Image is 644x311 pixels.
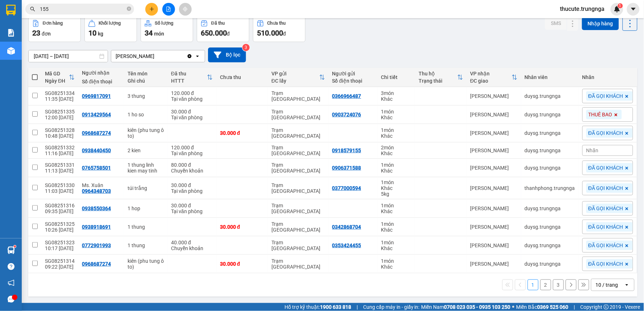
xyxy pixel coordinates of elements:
div: 0938440450 [82,148,111,153]
div: 0968687274 [82,261,111,267]
div: 30.000 đ [171,182,213,188]
div: Đơn hàng [43,21,63,26]
div: [PERSON_NAME] [470,93,518,99]
div: túi trắng [128,185,164,191]
th: Toggle SortBy [467,68,521,87]
span: aim [183,7,188,12]
span: file-add [166,7,171,12]
div: Đã thu [211,21,225,26]
span: ĐÃ GỌI KHÁCH [589,242,623,249]
span: đ [227,31,230,37]
div: SG08251334 [45,90,75,96]
span: | [357,303,358,311]
div: Chi tiết [381,74,412,80]
div: 0968687274 [82,130,111,136]
div: 120.000 đ [171,145,213,150]
div: Số lượng [155,21,174,26]
div: duysg.trungnga [525,242,575,248]
div: Chưa thu [267,21,286,26]
span: ĐÃ GỌI KHÁCH [589,205,623,212]
span: 23 [32,29,40,37]
div: Khác [381,185,412,191]
div: Chưa thu [220,74,264,80]
span: Nhãn [586,148,599,153]
div: [PERSON_NAME] [470,206,518,211]
div: Trạm [GEOGRAPHIC_DATA] [271,90,325,102]
span: copyright [604,304,609,310]
div: VP nhận [470,71,512,76]
span: đơn [42,31,51,37]
div: Trạm [GEOGRAPHIC_DATA] [271,258,325,270]
button: plus [145,3,158,16]
div: 1 ho so [128,112,164,117]
div: Mã GD [45,71,69,76]
div: 1 món [381,240,412,245]
div: 11:13 [DATE] [45,168,75,174]
div: 0906371588 [332,165,361,171]
input: Tìm tên, số ĐT hoặc mã đơn [40,5,125,13]
div: 09:22 [DATE] [45,264,75,270]
div: Khác [381,208,412,214]
div: Khác [381,115,412,120]
div: 2 món [381,145,412,150]
div: 0765758501 [82,165,111,171]
div: Khác [381,133,412,139]
div: Số điện thoại [332,78,374,84]
div: 30.000 đ [171,203,213,208]
div: 0938550364 [82,206,111,211]
div: duysg.trungnga [525,112,575,117]
button: Khối lượng10kg [84,16,137,42]
span: notification [8,279,14,286]
div: SG08251325 [45,221,75,227]
div: 11:35 [DATE] [45,96,75,102]
div: Tại văn phòng [171,96,213,102]
div: SG08251331 [45,162,75,168]
span: Hỗ trợ kỹ thuật: [284,303,351,311]
img: solution-icon [7,29,15,37]
div: Ngày ĐH [45,78,69,84]
div: 30.000 đ [171,109,213,115]
button: aim [179,3,192,16]
div: 09:35 [DATE] [45,208,75,214]
span: ⚪️ [512,306,515,308]
span: ĐÃ GỌI KHÁCH [589,93,623,99]
div: 11:16 [DATE] [45,150,75,156]
div: Khác [381,245,412,251]
button: caret-down [627,3,640,16]
button: Đã thu650.000đ [197,16,249,42]
div: Người nhận [82,70,120,76]
div: duysg.trungnga [525,206,575,211]
div: [PERSON_NAME] [116,53,154,60]
strong: 0708 023 035 - 0935 103 250 [444,304,511,310]
span: thucute.trungnga [554,4,611,13]
th: Toggle SortBy [268,68,329,87]
button: SMS [545,17,567,30]
button: 1 [528,279,539,290]
span: 34 [145,29,153,37]
img: warehouse-icon [7,246,15,254]
div: Trạm [GEOGRAPHIC_DATA] [271,109,325,120]
div: Trạm [GEOGRAPHIC_DATA] [271,145,325,156]
div: [PERSON_NAME] [470,224,518,230]
div: 1 món [381,258,412,264]
div: 2 kien [128,148,164,153]
div: duysg.trungnga [525,224,575,230]
span: 650.000 [201,29,227,37]
img: warehouse-icon [7,47,15,55]
div: Khác [381,168,412,174]
div: Trạm [GEOGRAPHIC_DATA] [271,203,325,214]
div: 0342868704 [332,224,361,230]
div: 0353424455 [332,242,361,248]
div: duysg.trungnga [525,93,575,99]
span: caret-down [630,6,637,12]
svg: open [195,53,200,59]
span: ĐÃ GỌI KHÁCH [589,165,623,171]
div: VP gửi [271,71,319,76]
input: Select a date range. [29,50,108,62]
div: 30.000 đ [220,130,264,136]
div: Tại văn phòng [171,150,213,156]
button: Chưa thu510.000đ [253,16,306,42]
button: file-add [162,3,175,16]
div: 1 món [381,162,412,168]
div: [PERSON_NAME] [470,165,518,171]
